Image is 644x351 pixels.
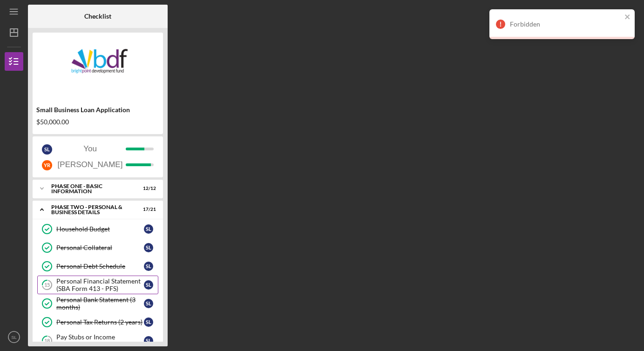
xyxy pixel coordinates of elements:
[56,244,144,251] div: Personal Collateral
[51,204,133,215] div: PHASE TWO - PERSONAL & BUSINESS DETAILS
[56,296,144,311] div: Personal Bank Statement (3 months)
[44,282,50,288] tspan: 15
[37,294,158,313] a: Personal Bank Statement (3 months)SL
[510,20,622,28] div: Forbidden
[36,106,159,114] div: Small Business Loan Application
[56,225,144,233] div: Household Budget
[44,338,50,344] tspan: 18
[37,238,158,257] a: Personal CollateralSL
[42,144,52,155] div: S L
[37,331,158,350] a: 18Pay Stubs or Income StatementsSL
[144,317,153,327] div: S L
[84,13,111,20] b: Checklist
[42,160,52,170] div: Y R
[37,313,158,331] a: Personal Tax Returns (2 years)SL
[51,183,133,194] div: Phase One - Basic Information
[144,280,153,290] div: S L
[5,328,23,346] button: SL
[56,318,144,326] div: Personal Tax Returns (2 years)
[144,262,153,271] div: S L
[37,276,158,294] a: 15Personal Financial Statement (SBA Form 413 - PFS)SL
[624,13,631,22] button: close
[144,243,153,252] div: S L
[139,207,156,212] div: 17 / 21
[144,299,153,308] div: S L
[33,37,163,93] img: Product logo
[56,333,144,348] div: Pay Stubs or Income Statements
[36,118,159,126] div: $50,000.00
[56,277,144,292] div: Personal Financial Statement (SBA Form 413 - PFS)
[144,336,153,345] div: S L
[139,186,156,191] div: 12 / 12
[37,257,158,276] a: Personal Debt ScheduleSL
[144,224,153,234] div: S L
[56,263,144,270] div: Personal Debt Schedule
[11,335,17,340] text: SL
[37,220,158,238] a: Household BudgetSL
